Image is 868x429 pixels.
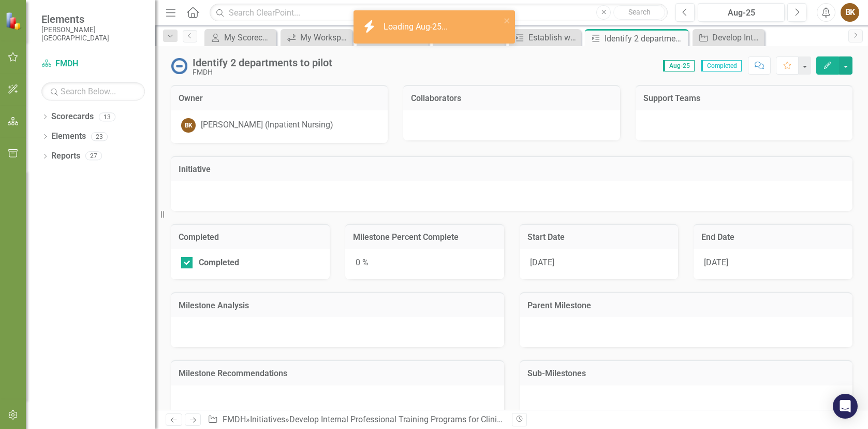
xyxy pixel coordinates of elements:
[701,233,845,242] h3: End Date
[41,58,145,70] a: FMDH
[384,21,450,33] div: Loading Aug-25...
[345,249,504,279] div: 0 %
[85,152,102,161] div: 27
[628,8,651,16] span: Search
[411,94,612,103] h3: Collaborators
[643,94,845,103] h3: Support Teams
[181,118,196,133] div: BK
[701,60,742,71] span: Completed
[201,119,333,131] div: [PERSON_NAME] (Inpatient Nursing)
[51,111,94,123] a: Scorecards
[663,60,695,71] span: Aug-25
[511,31,578,44] a: Establish working committee
[41,25,145,42] small: [PERSON_NAME][GEOGRAPHIC_DATA]
[210,4,668,22] input: Search ClearPoint...
[51,150,80,162] a: Reports
[41,82,145,101] input: Search Below...
[179,94,380,103] h3: Owner
[300,31,350,44] div: My Workspace
[5,12,23,30] img: ClearPoint Strategy
[41,13,145,25] span: Elements
[179,165,845,174] h3: Initiative
[208,414,504,426] div: » » »
[207,31,274,44] a: My Scorecard
[179,301,496,310] h3: Milestone Analysis
[613,5,665,20] button: Search
[528,31,578,44] div: Establish working committee
[527,301,845,310] h3: Parent Milestone
[527,369,845,378] h3: Sub-Milestones
[704,258,728,267] span: [DATE]
[353,233,496,242] h3: Milestone Percent Complete
[179,369,496,378] h3: Milestone Recommendations
[527,233,671,242] h3: Start Date
[193,57,332,68] div: Identify 2 departments to pilot
[289,414,544,424] a: Develop Internal Professional Training Programs for Clinical Positions
[841,3,859,22] button: BK
[224,31,274,44] div: My Scorecard
[504,15,511,26] button: close
[833,394,858,419] div: Open Intercom Messenger
[171,58,187,74] img: No Information
[605,32,686,45] div: Identify 2 departments to pilot
[250,414,285,424] a: Initiatives
[698,3,785,22] button: Aug-25
[51,131,86,142] a: Elements
[283,31,350,44] a: My Workspace
[701,7,781,19] div: Aug-25
[179,233,322,242] h3: Completed
[91,132,108,141] div: 23
[193,68,332,76] div: FMDH
[695,31,762,44] a: Develop Internal Professional Training Programs for Clinical Positions
[530,258,554,267] span: [DATE]
[223,414,246,424] a: FMDH
[712,31,762,44] div: Develop Internal Professional Training Programs for Clinical Positions
[99,112,115,121] div: 13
